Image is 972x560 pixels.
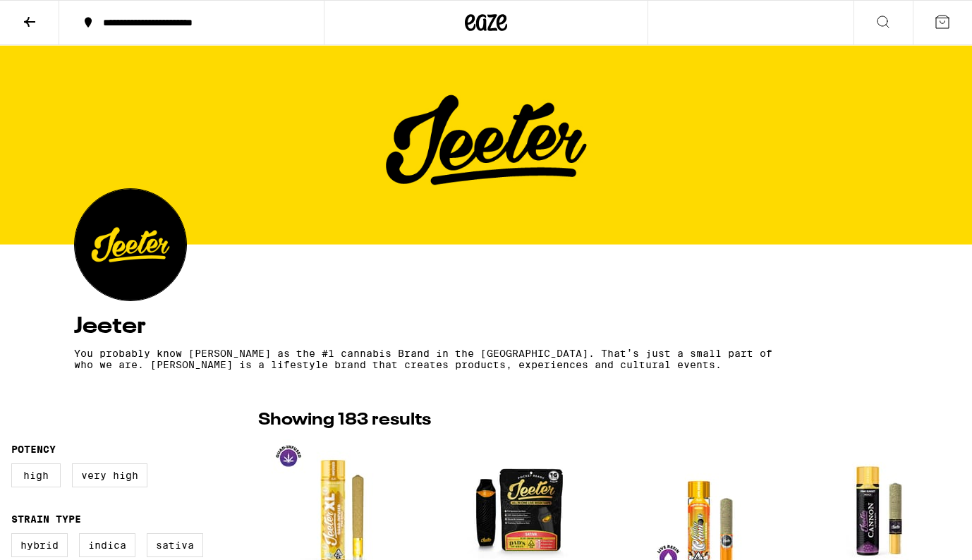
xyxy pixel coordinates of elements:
[11,463,61,487] label: High
[258,408,431,432] p: Showing 183 results
[147,533,203,557] label: Sativa
[11,513,81,525] legend: Strain Type
[11,444,56,455] legend: Potency
[75,189,186,300] img: Jeeter logo
[74,315,898,338] h4: Jeeter
[79,533,135,557] label: Indica
[11,533,68,557] label: Hybrid
[74,348,774,370] p: You probably know [PERSON_NAME] as the #1 cannabis Brand in the [GEOGRAPHIC_DATA]. That’s just a ...
[72,463,147,487] label: Very High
